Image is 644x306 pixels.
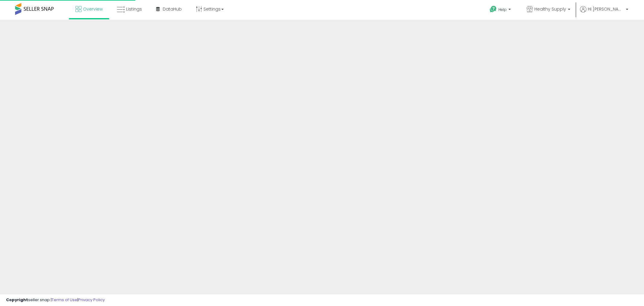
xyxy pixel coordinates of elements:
[485,1,517,20] a: Help
[588,6,624,12] span: Hi [PERSON_NAME]
[83,6,103,12] span: Overview
[580,6,628,20] a: Hi [PERSON_NAME]
[498,7,507,12] span: Help
[489,5,497,13] i: Get Help
[163,6,182,12] span: DataHub
[126,6,142,12] span: Listings
[534,6,566,12] span: Healthy Supply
